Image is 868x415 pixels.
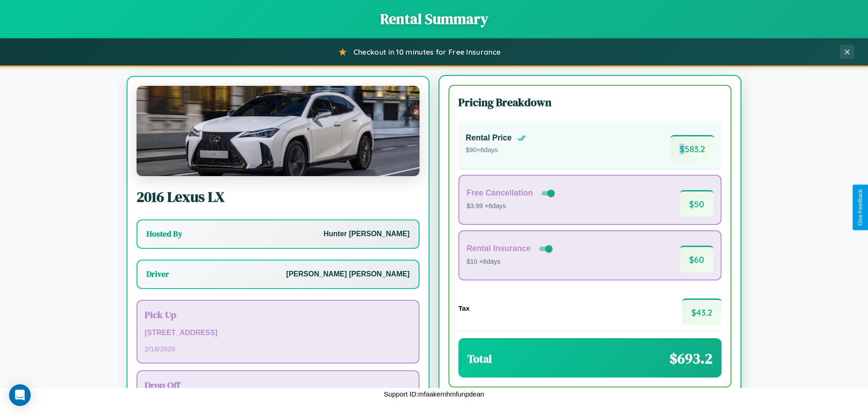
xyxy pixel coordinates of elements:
[146,228,182,239] h3: Hosted By
[384,388,484,400] p: Support ID: mfaakernhmfunpdean
[458,95,722,110] h3: Pricing Breakdown
[145,378,411,392] h3: Drop Off
[467,201,557,212] p: $3.99 × 6 days
[324,228,410,241] p: Hunter [PERSON_NAME]
[680,246,713,272] span: $ 60
[670,135,714,162] span: $ 583.2
[9,9,859,29] h1: Rental Summary
[467,256,554,268] p: $10 × 6 days
[137,187,420,207] h2: 2016 Lexus LX
[145,308,411,321] h3: Pick Up
[458,304,470,312] h4: Tax
[467,188,533,198] h4: Free Cancellation
[145,326,411,340] p: [STREET_ADDRESS]
[682,298,722,325] span: $ 43.2
[137,86,420,176] img: Lexus LX
[466,133,512,143] h4: Rental Price
[857,189,863,226] div: Give Feedback
[680,190,713,217] span: $ 50
[286,268,410,281] p: [PERSON_NAME] [PERSON_NAME]
[466,145,526,156] p: $ 90 × 6 days
[146,269,169,280] h3: Driver
[145,343,411,355] p: 2 / 18 / 2026
[467,244,531,253] h4: Rental Insurance
[9,384,31,406] div: Open Intercom Messenger
[467,351,492,366] h3: Total
[354,47,500,56] span: Checkout in 10 minutes for Free Insurance
[670,349,712,368] span: $ 693.2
